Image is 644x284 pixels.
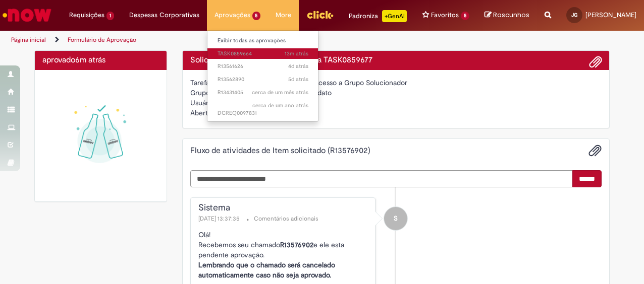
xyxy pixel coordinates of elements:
[288,62,308,70] time: 25/09/2025 20:00:32
[190,98,602,108] div: Usuário: [PERSON_NAME]
[190,88,602,98] div: Grupo: Aprovação de Exceção de Comodato
[1,5,53,25] img: ServiceNow
[68,36,136,44] a: Formulário de Aprovação
[252,102,308,109] time: 08/05/2024 03:43:21
[394,206,398,231] span: S
[198,260,335,279] b: Lembrando que o chamado será cancelado automaticamente caso não seja aprovado.
[214,10,250,20] span: Aprovações
[218,50,308,58] span: TASK0859664
[11,36,46,44] a: Página inicial
[285,50,308,57] span: 13m atrás
[190,108,602,120] div: [PERSON_NAME]
[431,10,459,20] span: Favoritos
[276,10,291,20] span: More
[288,62,308,70] span: 4d atrás
[190,56,602,65] h4: Solicitação de aprovação para Tarefa TASK0859677
[8,31,422,49] ul: Trilhas de página
[207,35,318,46] a: Exibir todas as aprovações
[190,147,370,156] h2: Fluxo de atividades de Item solicitado (R13576902) Histórico de tíquete
[485,11,529,20] a: Rascunhos
[218,62,308,70] span: R13561626
[198,203,370,213] div: Sistema
[207,74,318,85] a: Aberto R13562890 :
[207,87,318,98] a: Aberto R13431405 :
[218,89,308,97] span: R13431405
[384,207,407,230] div: System
[585,11,636,19] span: [PERSON_NAME]
[252,102,308,109] span: cerca de um ano atrás
[285,50,308,57] time: 29/09/2025 13:31:28
[75,55,105,65] time: 29/09/2025 13:38:32
[129,10,199,20] span: Despesas Corporativas
[254,215,318,223] small: Comentários adicionais
[207,48,318,59] a: Aberto TASK0859664 :
[190,170,573,187] textarea: Digite sua mensagem aqui...
[252,12,261,20] span: 5
[588,144,602,157] button: Adicionar anexos
[218,102,308,117] span: DCREQ0097831
[493,10,529,20] span: Rascunhos
[288,76,308,83] span: 5d atrás
[349,10,407,22] div: Padroniza
[461,12,469,20] span: 5
[382,10,407,22] p: +GenAi
[252,89,308,96] span: cerca de um mês atrás
[306,7,334,22] img: click_logo_yellow_360x200.png
[207,61,318,72] a: Aberto R13561626 :
[280,240,313,249] b: R13576902
[207,100,318,119] a: Aberto DCREQ0097831 :
[190,78,602,88] div: Tarefa de Aprovação de Solicitação de Acesso a Grupo Solucionador
[571,12,577,18] span: JG
[69,10,104,20] span: Requisições
[106,12,114,20] span: 1
[198,230,370,280] p: Olá! Recebemos seu chamado e ele esta pendente aprovação.
[190,108,225,118] label: Aberto por
[198,215,242,223] span: [DATE] 13:37:35
[288,76,308,83] time: 24/09/2025 17:59:37
[252,89,308,96] time: 27/08/2025 18:04:24
[42,56,159,65] h4: aprovado
[218,76,308,84] span: R13562890
[207,30,319,122] ul: Aprovações
[75,55,105,65] span: 6m atrás
[42,78,159,194] img: sucesso_1.gif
